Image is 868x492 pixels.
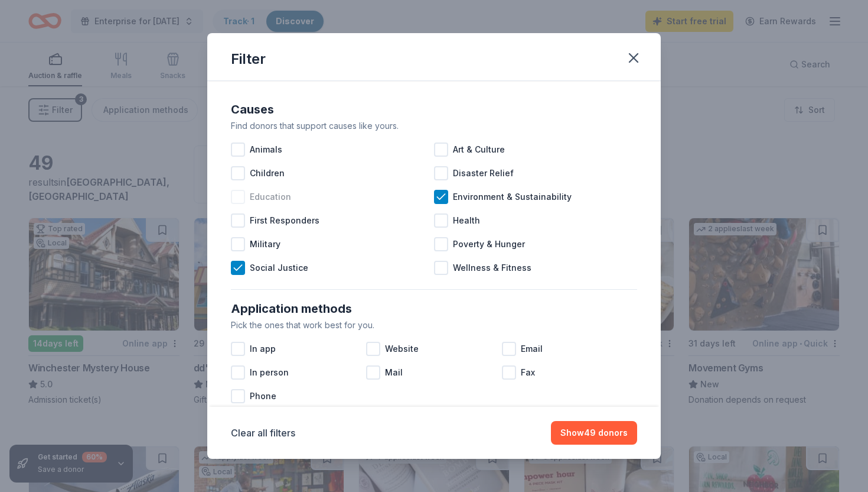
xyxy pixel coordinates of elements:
[453,261,531,275] span: Wellness & Fitness
[453,143,505,157] span: Art & Culture
[250,237,280,251] span: Military
[231,119,637,133] div: Find donors that support causes like yours.
[453,213,480,228] span: Health
[551,421,637,445] button: Show49 donors
[250,261,308,275] span: Social Justice
[250,213,319,228] span: First Responders
[521,342,543,356] span: Email
[231,318,637,332] div: Pick the ones that work best for you.
[231,100,637,119] div: Causes
[453,237,525,251] span: Poverty & Hunger
[231,50,266,69] div: Filter
[250,389,276,403] span: Phone
[250,365,289,380] span: In person
[250,190,291,204] span: Education
[231,426,295,440] button: Clear all filters
[250,166,285,180] span: Children
[385,342,419,356] span: Website
[250,143,282,157] span: Animals
[453,166,514,180] span: Disaster Relief
[231,299,637,318] div: Application methods
[250,342,276,356] span: In app
[453,190,572,204] span: Environment & Sustainability
[385,365,403,380] span: Mail
[521,365,535,380] span: Fax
